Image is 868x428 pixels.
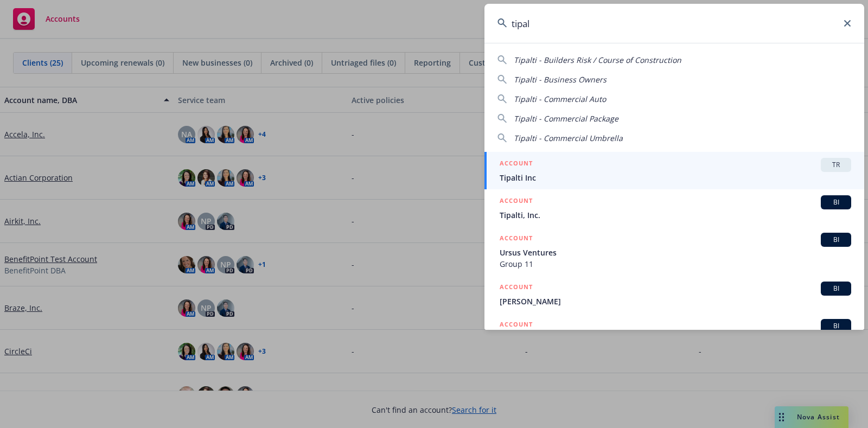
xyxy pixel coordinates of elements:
span: Ursus Ventures [500,247,851,258]
span: Group 11 [500,258,851,270]
a: ACCOUNTTRTipalti Inc [484,152,864,189]
span: Tipalti - Business Owners [514,74,607,85]
span: Tipalti Inc [500,172,851,183]
span: BI [825,284,847,293]
span: Tipalti - Builders Risk / Course of Construction [514,55,681,65]
h5: ACCOUNT [500,195,533,208]
span: Tipalti - Commercial Umbrella [514,133,623,143]
span: Tipalti - Commercial Auto [514,94,606,104]
a: ACCOUNTBI[PERSON_NAME] [484,276,864,313]
input: Search... [484,4,864,43]
span: BI [825,197,847,207]
a: ACCOUNTBI [484,313,864,350]
h5: ACCOUNT [500,282,533,295]
span: Tipalti - Commercial Package [514,113,618,124]
h5: ACCOUNT [500,319,533,332]
span: BI [825,321,847,331]
span: BI [825,235,847,245]
span: Tipalti, Inc. [500,209,851,221]
span: [PERSON_NAME] [500,296,851,307]
a: ACCOUNTBIUrsus VenturesGroup 11 [484,227,864,276]
a: ACCOUNTBITipalti, Inc. [484,189,864,227]
h5: ACCOUNT [500,158,533,171]
span: TR [825,160,847,170]
h5: ACCOUNT [500,233,533,246]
